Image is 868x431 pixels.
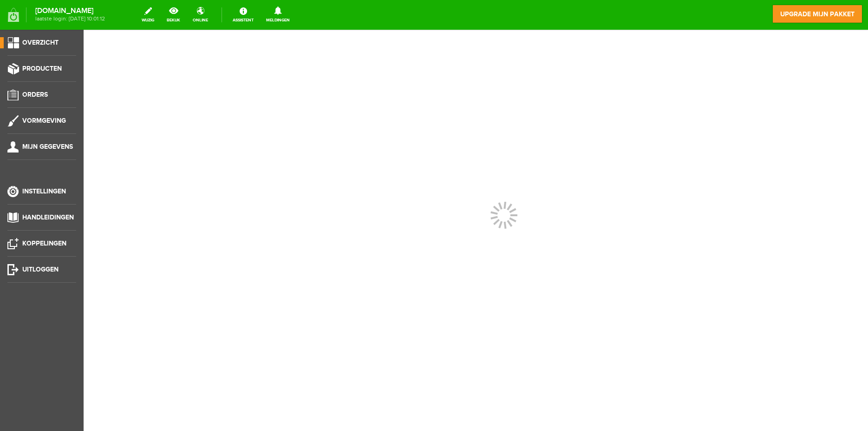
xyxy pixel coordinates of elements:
a: Meldingen [261,5,295,25]
a: bekijk [161,5,186,25]
span: Overzicht [22,39,59,46]
span: Handleidingen [22,213,74,221]
strong: [DOMAIN_NAME] [35,8,105,13]
span: Instellingen [22,187,66,195]
span: Orders [22,91,48,99]
a: wijzig [136,5,160,25]
a: upgrade mijn pakket [772,5,862,23]
a: online [187,5,214,25]
a: Assistent [227,5,259,25]
span: Mijn gegevens [22,143,73,151]
span: Koppelingen [22,239,66,247]
span: Producten [22,65,62,73]
span: Uitloggen [22,265,59,273]
span: laatste login: [DATE] 10:01:12 [35,16,105,21]
span: Vormgeving [22,117,66,125]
